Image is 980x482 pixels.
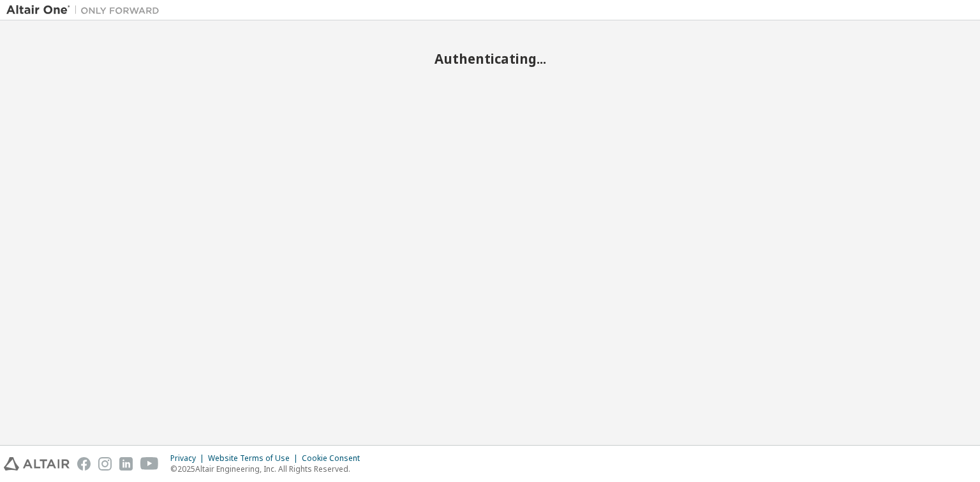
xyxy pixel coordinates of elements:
[77,457,91,471] img: facebook.svg
[6,4,166,17] img: Altair One
[170,453,208,464] div: Privacy
[98,457,112,471] img: instagram.svg
[119,457,133,471] img: linkedin.svg
[140,457,159,471] img: youtube.svg
[302,453,367,464] div: Cookie Consent
[170,464,367,474] p: © 2025 Altair Engineering, Inc. All Rights Reserved.
[6,50,974,67] h2: Authenticating...
[208,453,302,464] div: Website Terms of Use
[4,457,70,471] img: altair_logo.svg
